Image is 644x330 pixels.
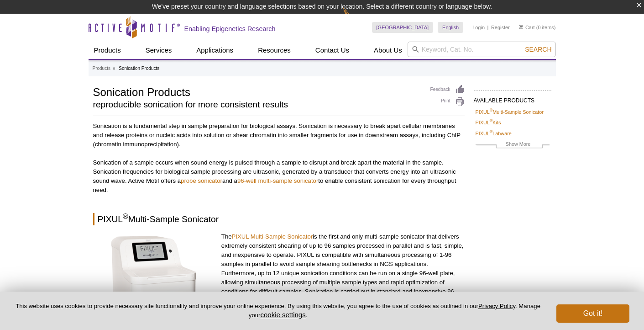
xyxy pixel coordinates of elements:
h2: Enabling Epigenetics Research [184,25,276,33]
button: cookie settings [260,311,305,319]
sup: ® [490,108,493,112]
sup: ® [490,129,493,134]
h2: reproducible sonication for more consistent results [93,101,421,109]
a: probe sonicator [181,177,222,184]
p: The is the first and only multi-sample sonicator that delivers extremely consistent shearing of u... [221,232,465,314]
a: PIXUL®Multi-Sample Sonicator [476,108,544,116]
a: Products [93,64,110,73]
span: Search [525,46,551,53]
a: PIXUL®Labware [476,129,512,138]
sup: ® [123,213,128,220]
a: Register [491,24,510,31]
a: About Us [368,42,408,59]
a: Products [89,42,126,59]
a: Login [472,24,485,31]
a: Privacy Policy [478,303,515,309]
h2: PIXUL Multi-Sample Sonicator [93,213,465,225]
p: Sonication is a fundamental step in sample preparation for biological assays. Sonication is neces... [93,122,465,149]
button: Search [522,45,554,53]
sup: ® [490,119,493,123]
a: PIXUL®Kits [476,118,501,127]
img: Change Here [343,7,367,28]
a: Services [140,42,178,59]
a: Print [430,97,465,107]
li: » [113,66,115,71]
a: PIXUL Multi-Sample Sonicator [232,233,313,240]
li: (0 items) [519,22,556,33]
a: Cart [519,24,535,31]
a: Feedback [430,85,465,95]
li: | [487,22,489,33]
a: [GEOGRAPHIC_DATA] [372,22,434,33]
a: Show More [476,140,550,150]
p: This website uses cookies to provide necessary site functionality and improve your online experie... [15,302,541,319]
input: Keyword, Cat. No. [408,42,556,57]
h1: Sonication Products [93,85,421,98]
a: Contact Us [310,42,355,59]
button: Got it! [556,304,629,323]
a: Resources [252,42,296,59]
h2: AVAILABLE PRODUCTS [474,90,551,106]
a: 96-well multi-sample sonicator [237,177,318,184]
p: Sonication of a sample occurs when sound energy is pulsed through a sample to disrupt and break a... [93,158,465,195]
a: Applications [191,42,239,59]
img: Your Cart [519,25,523,29]
li: Sonication Products [119,66,159,71]
a: English [438,22,463,33]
